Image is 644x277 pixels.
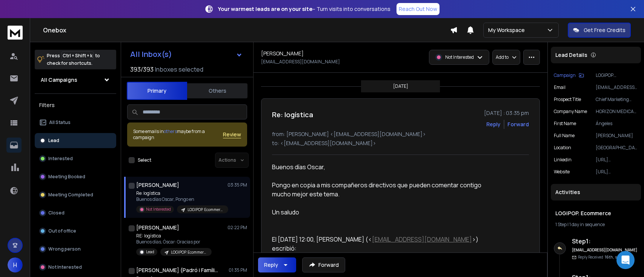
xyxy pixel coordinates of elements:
[136,224,179,231] h1: [PERSON_NAME]
[218,5,390,13] p: – Turn visits into conversations
[35,205,116,220] button: Closed
[187,83,247,99] button: Others
[227,182,247,188] p: 03:35 PM
[48,138,59,144] p: Lead
[48,246,81,252] p: Wrong person
[136,239,212,245] p: Buenos días, Óscar: Gracias por
[596,133,638,139] p: [PERSON_NAME]
[554,133,575,139] p: Full Name
[41,76,77,84] h1: All Campaigns
[43,26,450,35] h1: Onebox
[555,51,587,59] p: Lead Details
[35,133,116,148] button: Lead
[488,26,528,34] p: My Workspace
[554,72,576,78] p: Campaign
[397,3,440,15] a: Reach Out Now
[596,121,638,127] p: Ángeles
[47,52,100,67] p: Press to check for shortcuts.
[8,257,23,272] button: H
[507,121,529,128] div: Forward
[596,109,638,115] p: HORIZON MEDICAL GROUP S.L.
[48,156,73,162] p: Interested
[130,65,154,74] span: 393 / 393
[484,109,529,117] p: [DATE] : 03:35 pm
[136,196,227,202] p: Buenos días Oscar, Pongo en
[261,59,340,65] p: [EMAIL_ADDRESS][DOMAIN_NAME]
[130,51,172,58] h1: All Inbox(s)
[136,266,219,274] h1: [PERSON_NAME] (Padró i Família)
[554,84,566,90] p: Email
[272,130,529,138] p: from: [PERSON_NAME] <[EMAIL_ADDRESS][DOMAIN_NAME]>
[445,54,474,60] p: Not Interested
[48,264,82,270] p: Not Interested
[136,181,179,189] h1: [PERSON_NAME]
[554,169,570,175] p: website
[49,119,71,125] p: All Status
[136,190,227,196] p: Re: logística
[554,109,587,115] p: Company Name
[171,249,207,255] p: LOGIPOP. Ecommerce Catch-all
[8,26,23,40] img: logo
[223,131,241,138] button: Review
[35,187,116,202] button: Meeting Completed
[133,129,223,141] div: Some emails in maybe from a campaign
[127,82,187,100] button: Primary
[569,221,605,228] span: 1 day in sequence
[35,242,116,257] button: Wrong person
[35,115,116,130] button: All Status
[584,26,626,34] p: Get Free Credits
[164,128,177,135] span: others
[124,47,249,62] button: All Inbox(s)
[258,257,296,272] button: Reply
[596,157,638,163] p: [URL][DOMAIN_NAME]
[302,257,345,272] button: Forward
[555,221,567,228] span: 1 Step
[551,184,641,200] div: Activities
[146,207,171,212] p: Not Interested
[138,157,151,163] label: Select
[596,96,638,103] p: Chief Marketing Officer
[48,210,65,216] p: Closed
[272,162,492,226] div: Buenos días Oscar, Pongo en copia a mis compañeros directivos que pueden comentar contigo mucho m...
[155,65,203,74] h3: Inboxes selected
[596,169,638,175] p: [URL][DOMAIN_NAME]
[35,169,116,184] button: Meeting Booked
[227,225,247,231] p: 02:22 PM
[554,72,584,78] button: Campaign
[555,222,636,228] div: |
[568,23,631,38] button: Get Free Credits
[496,54,509,60] p: Add to
[393,83,408,89] p: [DATE]
[61,51,94,60] span: Ctrl + Shift + k
[399,5,437,13] p: Reach Out Now
[261,50,304,57] h1: [PERSON_NAME]
[264,261,278,269] div: Reply
[596,72,638,78] p: LOGIPOP. Ecommerce
[35,260,116,275] button: Not Interested
[272,208,492,217] div: Un saludo
[218,5,312,12] strong: Your warmest leads are on your site
[272,139,529,147] p: to: <[EMAIL_ADDRESS][DOMAIN_NAME]>
[48,174,85,180] p: Meeting Booked
[572,247,638,253] h6: [EMAIL_ADDRESS][DOMAIN_NAME]
[35,100,116,110] h3: Filters
[272,109,313,120] h1: Re: logística
[555,210,636,217] h1: LOGIPOP. Ecommerce
[554,157,572,163] p: linkedin
[146,249,154,255] p: Lead
[229,267,247,273] p: 01:35 PM
[48,192,93,198] p: Meeting Completed
[372,235,472,243] a: [EMAIL_ADDRESS][DOMAIN_NAME]
[35,151,116,166] button: Interested
[554,145,571,151] p: location
[272,235,492,253] div: El [DATE] 12:00, [PERSON_NAME] (< >) escribió:
[596,145,638,151] p: [GEOGRAPHIC_DATA], [GEOGRAPHIC_DATA], [GEOGRAPHIC_DATA]
[554,96,581,103] p: Prospect Title
[188,207,224,213] p: LOGIPOP. Ecommerce
[486,121,501,128] button: Reply
[554,121,576,127] p: First Name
